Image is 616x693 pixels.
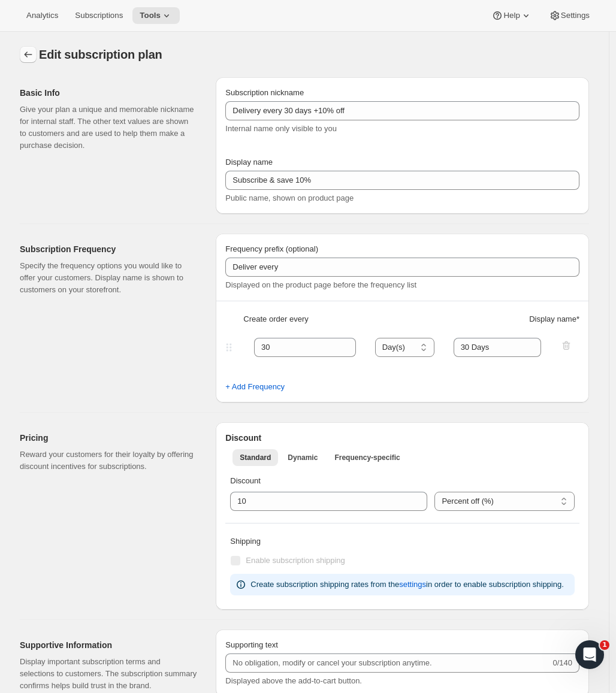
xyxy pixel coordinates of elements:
p: Display important subscription terms and selections to customers. The subscription summary confir... [20,656,197,692]
p: Discount [230,475,575,487]
span: Public name, shown on product page [225,193,354,202]
h2: Supportive Information [20,639,197,651]
span: Help [503,11,520,20]
h2: Discount [225,432,579,444]
span: Frequency-specific [334,453,400,462]
input: 1 month [454,338,542,357]
span: Internal name only visible to you [225,124,337,133]
button: Settings [542,7,597,24]
span: Frequency prefix (optional) [225,244,318,253]
button: Help [484,7,539,24]
span: settings [399,579,426,591]
p: Give your plan a unique and memorable nickname for internal staff. The other text values are show... [20,104,197,152]
span: Tools [140,11,161,20]
p: Reward your customers for their loyalty by offering discount incentives for subscriptions. [20,449,197,473]
button: + Add Frequency [218,377,292,397]
span: Create subscription shipping rates from the in order to enable subscription shipping. [250,580,563,589]
button: Tools [132,7,180,24]
span: 1 [600,640,609,650]
span: Settings [561,11,590,20]
button: settings [392,575,433,594]
input: Deliver every [225,258,579,277]
p: Shipping [230,535,575,547]
span: Analytics [26,11,58,20]
button: Subscription plans [20,46,37,63]
span: Subscription nickname [225,88,304,97]
span: Dynamic [288,453,318,462]
button: Analytics [19,7,65,24]
span: Display name * [529,313,579,325]
input: No obligation, modify or cancel your subscription anytime. [225,653,550,673]
span: Displayed above the add-to-cart button. [225,676,362,685]
span: Enable subscription shipping [246,556,345,565]
span: Subscriptions [75,11,123,20]
button: Subscriptions [68,7,130,24]
p: Specify the frequency options you would like to offer your customers. Display name is shown to cu... [20,260,197,296]
input: 10 [230,492,409,511]
span: Edit subscription plan [39,48,162,61]
h2: Subscription Frequency [20,243,197,255]
input: Subscribe & Save [225,171,579,190]
iframe: Intercom live chat [575,640,604,669]
span: Supporting text [225,640,277,649]
h2: Basic Info [20,87,197,99]
span: Create order every [243,313,308,325]
span: Display name [225,158,273,167]
input: Subscribe & Save [225,101,579,120]
h2: Pricing [20,432,197,444]
span: Standard [240,453,271,462]
span: Displayed on the product page before the frequency list [225,280,416,289]
span: + Add Frequency [225,381,285,393]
